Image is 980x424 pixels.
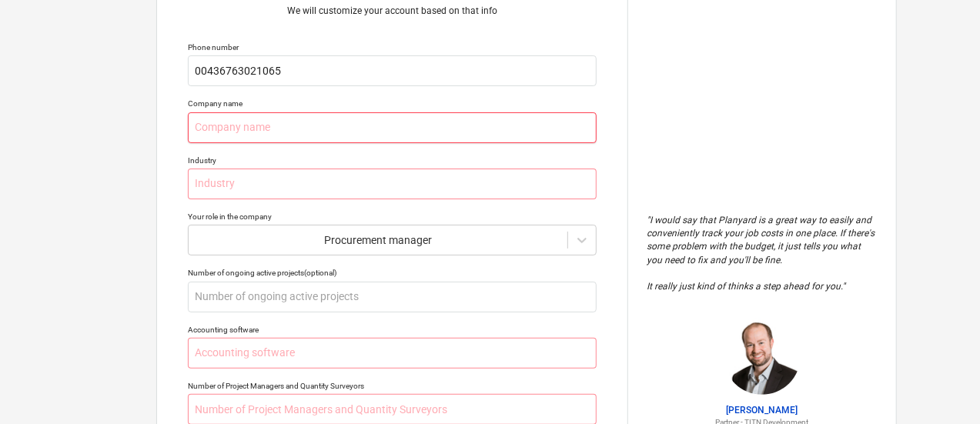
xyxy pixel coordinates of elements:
[188,55,597,86] input: Your phone number
[188,282,597,312] input: Number of ongoing active projects
[188,212,597,222] div: Your role in the company
[188,338,597,369] input: Accounting software
[188,381,597,391] div: Number of Project Managers and Quantity Surveyors
[188,42,597,52] div: Phone number
[188,112,597,143] input: Company name
[188,5,597,18] p: We will customize your account based on that info
[188,268,597,278] div: Number of ongoing active projects (optional)
[903,350,980,424] div: Chat-Widget
[647,404,878,417] p: [PERSON_NAME]
[188,325,597,335] div: Accounting software
[188,169,597,199] input: Industry
[188,155,597,165] div: Industry
[188,98,597,109] div: Company name
[724,318,801,395] img: Jordan Cohen
[647,214,878,293] p: " I would say that Planyard is a great way to easily and conveniently track your job costs in one...
[903,350,980,424] iframe: Chat Widget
